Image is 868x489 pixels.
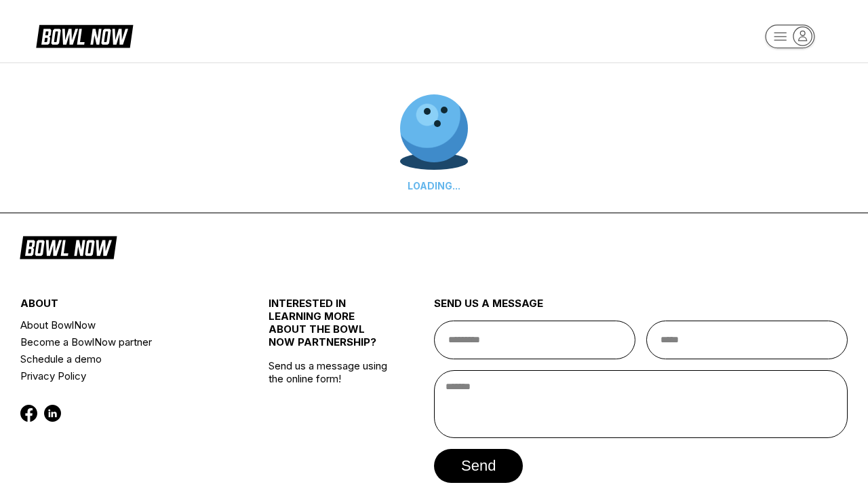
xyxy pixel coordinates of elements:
[400,180,468,192] div: LOADING...
[20,367,227,384] a: Privacy Policy
[434,297,848,321] div: send us a message
[20,333,227,350] a: Become a BowlNow partner
[20,350,227,367] a: Schedule a demo
[269,297,393,359] div: INTERESTED IN LEARNING MORE ABOUT THE BOWL NOW PARTNERSHIP?
[434,449,523,483] button: send
[20,316,227,333] a: About BowlNow
[20,297,227,316] div: about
